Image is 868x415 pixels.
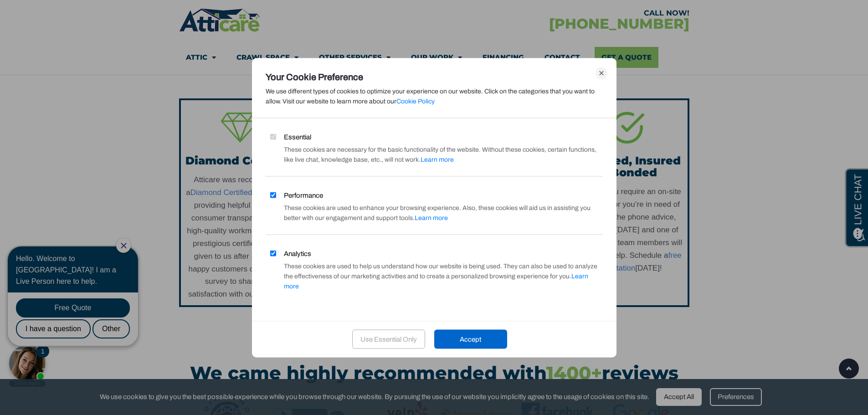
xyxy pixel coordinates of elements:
div: Use Essential Only [352,330,425,349]
div: Free Quote [11,61,125,80]
span: Learn more [415,214,448,221]
div: I have a question [11,82,86,101]
input: Essential [270,134,276,140]
a: Cookie Policy [396,97,435,104]
div: Need help? Chat with us now! [5,108,41,144]
div: We use different types of cookies to optimize your experience on our website. Click on the catego... [266,86,603,106]
div: Hello. Welcome to [GEOGRAPHIC_DATA]! I am a Live Person here to help. [11,15,125,50]
span: Opens a chat window [22,7,73,19]
span: Analytics [284,248,311,258]
div: Close Chat [112,1,126,15]
div: These cookies are used to help us understand how our website is being used. They can also be used... [266,261,603,291]
span: Essential [284,132,311,142]
span: 1 [36,110,40,118]
div: These cookies are necessary for the basic functionality of the website. Without these cookies, ce... [266,144,603,164]
div: Online Agent [5,143,41,149]
input: Performance [270,192,276,198]
input: Analytics [270,251,276,256]
div: Your Cookie Preference [266,72,603,82]
span: Learn more [421,156,454,163]
div: These cookies are used to enhance your browsing experience. Also, these cookies will aid us in as... [266,203,603,223]
div: Accept [434,330,507,349]
span: Performance [284,190,323,200]
div: Other [88,82,125,101]
a: Close Chat [116,5,122,11]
